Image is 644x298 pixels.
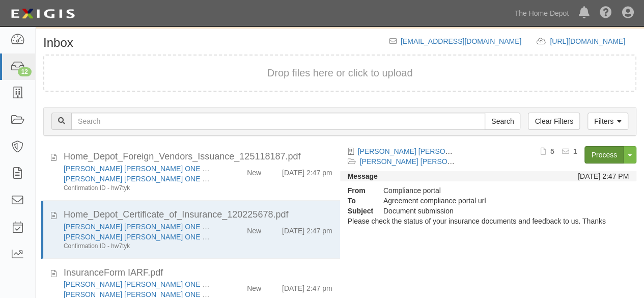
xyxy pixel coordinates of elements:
div: [DATE] 2:47 pm [282,279,332,293]
h1: Inbox [43,36,73,49]
div: Agreement compliance portal url [376,196,555,206]
div: BRANCH HOANG THONG WOOD ONE MEMBER CO LTD [64,232,214,242]
div: [DATE] 2:47 PM [578,171,629,181]
strong: To [340,196,376,206]
div: [DATE] 2:47 pm [282,222,332,236]
div: Confirmation ID - hw7tyk [64,184,214,193]
div: InsuranceForm IARF.pdf [64,266,332,280]
img: logo-5460c22ac91f19d4615b14bd174203de0afe785f0fc80cf4dbbc73dc1793850b.png [8,5,78,23]
b: 1 [573,147,577,155]
a: The Home Depot [509,3,574,23]
div: BRANCH HOANG THONG WOOD ONE MEMBER CO LTD [64,279,214,289]
div: Home_Depot_Certificate_of_Insurance_120225678.pdf [64,208,332,222]
a: Process [584,146,624,164]
div: Confirmation ID - hw7tyk [64,242,214,251]
a: [PERSON_NAME] [PERSON_NAME] ONE MEMBER CO LTD [64,175,261,183]
strong: Subject [340,206,376,216]
a: [URL][DOMAIN_NAME] [550,37,636,45]
div: BRANCH HOANG THONG WOOD ONE MEMBER CO LTD [64,174,214,184]
a: [PERSON_NAME] [PERSON_NAME] ONE MEMBER CO LTD [360,157,557,166]
div: Home_Depot_Foreign_Vendors_Issuance_125118187.pdf [64,150,332,164]
input: Search [485,113,520,130]
div: New [247,164,261,178]
strong: From [340,185,376,196]
div: Compliance portal [376,185,555,196]
a: [PERSON_NAME] [PERSON_NAME] ONE MEMBER CO LTD [64,165,261,173]
a: [PERSON_NAME] [PERSON_NAME] ONE MEMBER CO LTD [64,280,261,288]
b: 5 [550,147,554,155]
div: New [247,279,261,293]
input: Search [71,113,485,130]
a: [PERSON_NAME] [PERSON_NAME] ONE MEMBER CO LTD [64,223,261,231]
i: Help Center - Complianz [600,7,612,19]
a: [PERSON_NAME] [PERSON_NAME] ONE MEMBER CO LTD [358,147,555,155]
a: Filters [587,113,628,130]
div: 12 [18,67,32,76]
button: Drop files here or click to upload [267,66,413,80]
a: [EMAIL_ADDRESS][DOMAIN_NAME] [401,37,521,45]
div: Document submission [376,206,555,216]
div: Please check the status of your insurance documents and feedback to us. Thanks [340,216,637,226]
strong: Message [348,172,378,180]
div: New [247,222,261,236]
div: BRANCH HOANG THONG WOOD ONE MEMBER CO LTD [64,222,214,232]
a: [PERSON_NAME] [PERSON_NAME] ONE MEMBER CO LTD [64,233,261,241]
div: [DATE] 2:47 pm [282,164,332,178]
div: BRANCH HOANG THONG WOOD ONE MEMBER CO LTD [64,164,214,174]
a: Clear Filters [528,113,579,130]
